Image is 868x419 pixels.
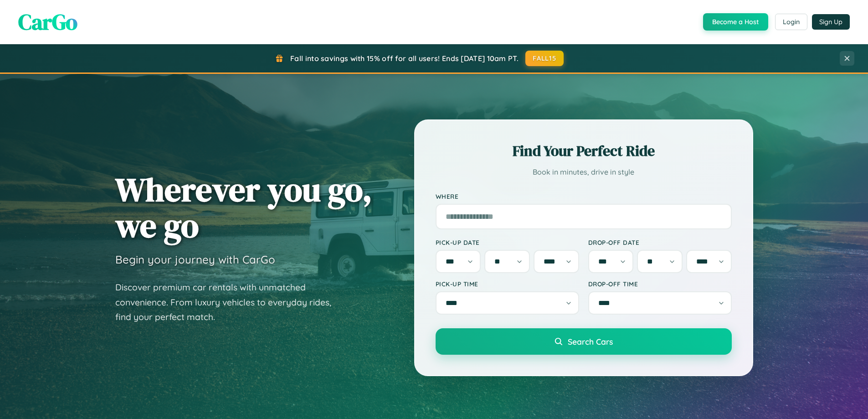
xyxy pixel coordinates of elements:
label: Drop-off Time [588,280,732,288]
span: Fall into savings with 15% off for all users! Ends [DATE] 10am PT. [290,54,519,63]
label: Where [436,192,732,200]
label: Drop-off Date [588,238,732,246]
button: Login [775,14,807,30]
span: Search Cars [568,336,613,347]
label: Pick-up Date [436,238,579,246]
span: CarGo [18,7,77,37]
button: Search Cars [436,328,732,355]
h3: Begin your journey with CarGo [115,253,275,266]
h1: Wherever you go, we go [115,171,372,243]
p: Book in minutes, drive in style [436,166,732,179]
label: Pick-up Time [436,280,579,288]
h2: Find Your Perfect Ride [436,141,732,161]
p: Discover premium car rentals with unmatched convenience. From luxury vehicles to everyday rides, ... [115,280,343,325]
button: Become a Host [703,13,768,31]
button: Sign Up [812,14,850,30]
button: FALL15 [525,51,564,66]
